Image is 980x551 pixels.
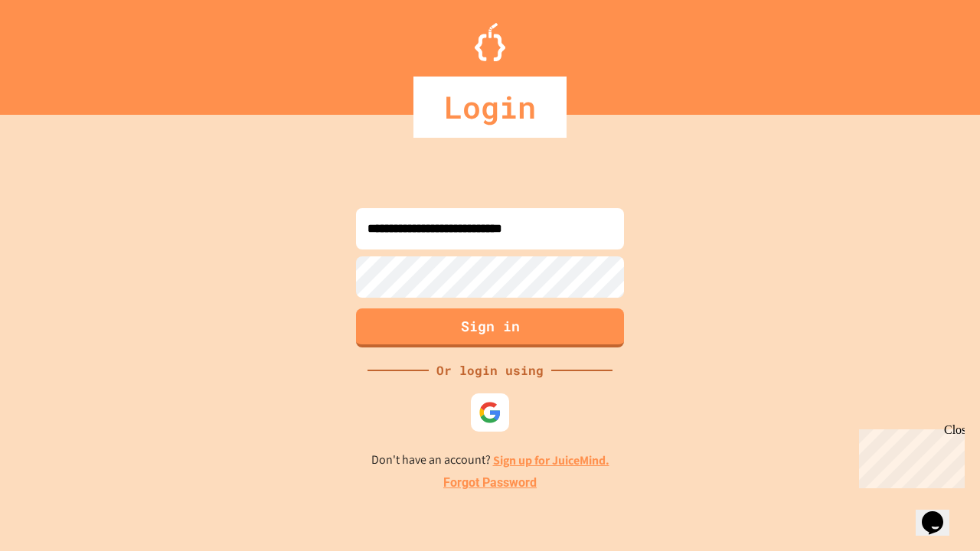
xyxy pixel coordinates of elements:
[356,308,624,347] button: Sign in
[916,490,965,536] iframe: chat widget
[479,401,501,424] img: google-icon.svg
[429,361,551,380] div: Or login using
[493,452,609,468] a: Sign up for JuiceMind.
[371,451,609,470] p: Don't have an account?
[853,423,965,488] iframe: chat widget
[413,77,567,138] div: Login
[475,23,505,61] img: Logo.svg
[443,474,537,492] a: Forgot Password
[6,6,106,97] div: Chat with us now!Close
